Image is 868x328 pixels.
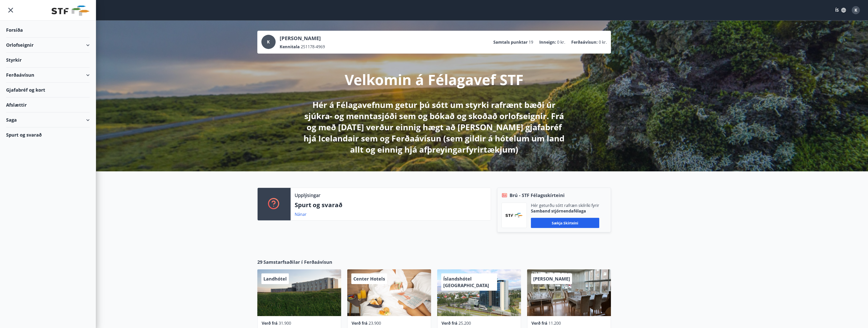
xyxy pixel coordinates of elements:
span: K [855,7,857,13]
p: Velkomin á Félagavef STF [345,70,524,89]
div: Styrkir [6,53,90,68]
span: 25.200 [459,320,471,326]
img: union_logo [52,6,90,16]
p: Samband stjórnendafélaga [531,208,599,214]
p: Kennitala [280,44,300,50]
span: 23.900 [369,320,381,326]
span: 0 kr. [557,39,565,45]
div: Orlofseignir [6,38,90,53]
div: Gjafabréf og kort [6,83,90,97]
div: Ferðaávísun [6,68,90,83]
button: ÍS [832,6,849,15]
span: Verð frá [262,320,278,326]
span: Samstarfsaðilar í Ferðaávísun [263,259,332,265]
span: Verð frá [352,320,368,326]
span: Landhótel [263,276,287,282]
span: 31.900 [279,320,291,326]
p: Samtals punktar [493,39,528,45]
div: Spurt og svarað [6,127,90,142]
span: Verð frá [441,320,457,326]
p: Inneign : [539,39,556,45]
span: 11.200 [548,320,561,326]
p: Hér geturðu sótt rafræn skilríki fyrir [531,203,599,208]
span: 29 [257,259,262,265]
p: Spurt og svarað [295,201,487,209]
button: menu [6,6,15,15]
div: Afslættir [6,97,90,112]
div: Saga [6,112,90,127]
span: Center Hotels [353,276,385,282]
button: K [850,4,862,16]
img: vjCaq2fThgY3EUYqSgpjEiBg6WP39ov69hlhuPVN.png [506,213,523,218]
span: 19 [529,39,533,45]
p: [PERSON_NAME] [280,35,325,42]
p: Hér á Félagavefnum getur þú sótt um styrki rafrænt bæði úr sjúkra- og menntasjóði sem og bókað og... [300,99,568,155]
button: Sækja skírteini [531,218,599,228]
p: Upplýsingar [295,192,320,199]
span: [PERSON_NAME] [533,276,570,282]
span: Brú - STF Félagsskírteini [510,192,565,199]
div: Forsíða [6,23,90,38]
span: Verð frá [531,320,547,326]
span: 251178-4969 [301,44,325,50]
span: 0 kr. [599,39,607,45]
span: Íslandshótel [GEOGRAPHIC_DATA] [443,276,489,288]
a: Nánar [295,211,307,217]
p: Ferðaávísun : [571,39,598,45]
span: K [267,39,270,45]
